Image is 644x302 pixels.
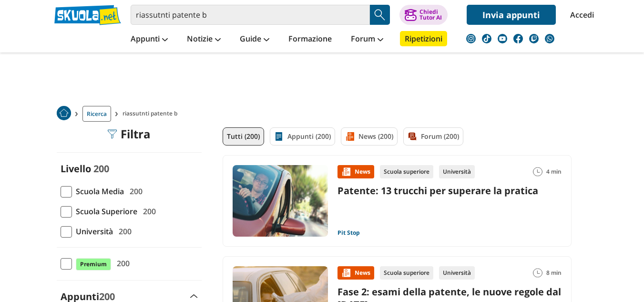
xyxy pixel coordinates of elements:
span: Università [72,225,113,238]
img: Apri e chiudi sezione [190,294,198,298]
div: Università [439,266,475,280]
img: Tempo lettura [533,167,542,177]
button: ChiediTutor AI [399,5,448,25]
a: Appunti (200) [270,127,335,146]
a: News (200) [341,127,398,146]
span: riassutnti patente b [123,106,181,122]
span: 200 [93,162,109,175]
div: Filtra [107,127,151,141]
img: WhatsApp [545,34,554,43]
img: youtube [498,34,507,43]
img: Immagine news [233,165,328,237]
a: Guide [237,31,272,48]
img: tiktok [482,34,491,43]
img: News contenuto [341,268,351,278]
a: Ripetizioni [400,31,447,46]
img: Home [57,106,71,120]
img: instagram [466,34,476,43]
img: Forum filtro contenuto [408,132,417,141]
div: Chiedi Tutor AI [419,9,442,21]
img: facebook [513,34,523,43]
img: Appunti filtro contenuto [274,132,284,141]
a: Accedi [570,5,590,25]
a: Forum (200) [403,127,463,146]
img: twitch [529,34,539,43]
div: News [337,266,374,280]
span: 200 [126,185,143,198]
span: 4 min [546,165,562,178]
label: Livello [61,162,91,175]
span: 200 [115,225,132,238]
a: Appunti [128,31,170,48]
input: Cerca appunti, riassunti o versioni [131,5,370,25]
img: News filtro contenuto [345,132,355,141]
div: Università [439,165,475,178]
span: Scuola Media [72,185,124,198]
span: 200 [139,205,156,218]
span: Premium [76,258,111,271]
button: Search Button [370,5,390,25]
div: Scuola superiore [380,165,433,178]
div: News [337,165,374,178]
a: Notizie [184,31,223,48]
span: 200 [113,257,130,270]
img: Cerca appunti, riassunti o versioni [373,8,387,22]
a: Pit Stop [337,229,360,237]
a: Invia appunti [467,5,556,25]
a: Home [57,106,71,122]
img: Tempo lettura [533,268,542,278]
div: Scuola superiore [380,266,433,280]
a: Patente: 13 trucchi per superare la pratica [337,184,538,197]
img: News contenuto [341,167,351,177]
a: Forum [348,31,386,48]
a: Formazione [286,31,334,48]
a: Tutti (200) [223,127,264,146]
span: Scuola Superiore [72,205,137,218]
span: 8 min [546,266,562,280]
a: Ricerca [82,106,111,122]
img: Filtra filtri mobile [107,129,117,139]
